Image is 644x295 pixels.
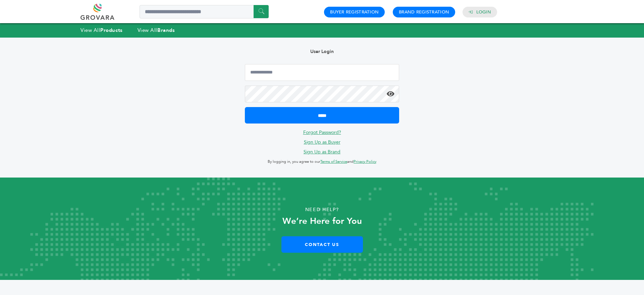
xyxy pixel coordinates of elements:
strong: Brands [157,27,175,34]
a: Forgot Password? [303,129,341,136]
input: Email Address [245,64,399,81]
strong: Products [100,27,122,34]
p: By logging in, you agree to our and [245,158,399,166]
input: Search a product or brand... [140,5,269,18]
strong: We’re Here for You [282,215,362,227]
b: User Login [310,48,334,55]
a: Sign Up as Brand [304,149,340,155]
a: Buyer Registration [330,9,379,15]
a: Brand Registration [399,9,449,15]
a: Sign Up as Buyer [304,139,340,145]
a: Contact Us [281,236,363,253]
a: Login [476,9,491,15]
a: View AllBrands [138,27,175,34]
a: View AllProducts [80,27,123,34]
input: Password [245,86,399,102]
a: Terms of Service [320,159,347,164]
a: Privacy Policy [354,159,376,164]
p: Need Help? [32,205,612,215]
